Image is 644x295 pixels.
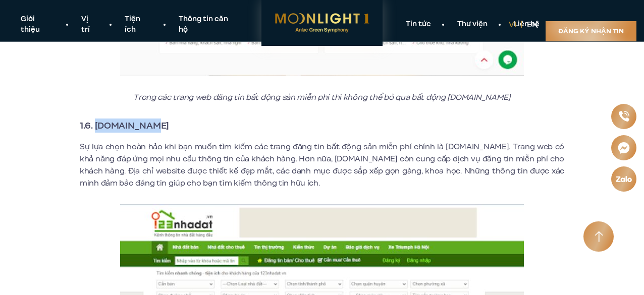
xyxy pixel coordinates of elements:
[617,141,630,154] img: Messenger icon
[595,231,603,243] img: Arrow icon
[393,19,444,30] a: Tin tức
[133,92,511,103] em: Trong các trang web đăng tin bất động sản miễn phí thì không thể bỏ qua bất động [DOMAIN_NAME]
[80,141,564,189] p: Sự lựa chọn hoàn hảo khi bạn muốn tìm kiếm các trang đăng tin bất động sản miễn phí chính là [DOM...
[166,14,251,35] a: Thông tin căn hộ
[80,119,169,132] strong: 1.6. [DOMAIN_NAME]
[509,19,516,30] a: vi
[618,110,629,122] img: Phone icon
[68,14,111,35] a: Vị trí
[444,19,501,30] a: Thư viện
[8,14,68,35] a: Giới thiệu
[527,19,538,30] a: en
[546,21,636,41] a: Đăng ký nhận tin
[501,19,553,30] a: Liên hệ
[112,14,166,35] a: Tiện ích
[615,175,632,183] img: Zalo icon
